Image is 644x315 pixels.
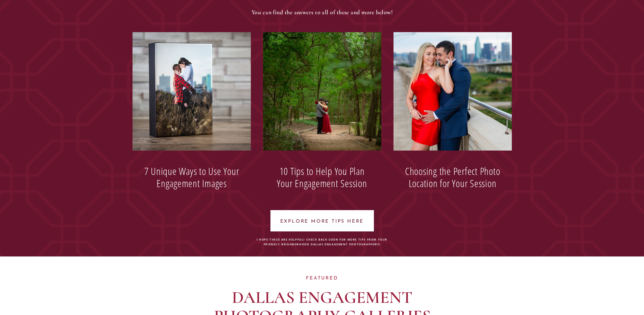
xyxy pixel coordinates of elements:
[140,165,243,192] a: 7 Unique Ways to Use Your Engagement Images
[276,165,368,192] a: 10 Tips to Help You Plan Your Engagement Session
[400,165,505,190] a: Choosing the Perfect Photo Location for Your Session
[269,275,375,280] p: FEATURED
[279,218,365,224] a: EXPLORE MORE TIPS HERE
[256,237,389,247] p: I hope these are helpful! Check back soon for more tips from your friendly neighborhood dallas EN...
